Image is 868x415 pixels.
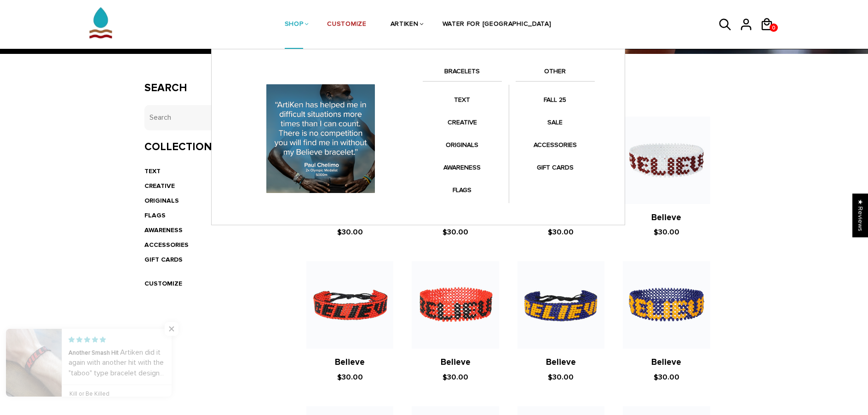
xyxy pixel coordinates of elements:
[337,373,363,382] span: $30.00
[144,241,189,249] a: ACCESSORIES
[548,228,574,237] span: $30.00
[654,228,679,237] span: $30.00
[423,91,502,109] a: TEXT
[144,105,279,130] input: Search
[852,193,868,237] div: Click to open Judge.me floating reviews tab
[443,373,468,382] span: $30.00
[548,373,574,382] span: $30.00
[327,0,366,49] a: CUSTOMIZE
[144,226,183,234] a: AWARENESS
[423,158,502,176] a: AWARENESS
[546,357,576,368] a: Believe
[651,357,681,368] a: Believe
[285,0,304,49] a: SHOP
[516,158,595,176] a: GIFT CARDS
[144,280,182,287] a: CUSTOMIZE
[423,136,502,154] a: ORIGINALS
[144,140,279,154] h3: Collections
[144,82,279,95] h3: Search
[516,113,595,131] a: SALE
[441,357,471,368] a: Believe
[144,167,161,175] a: TEXT
[391,0,419,49] a: ARTIKEN
[443,0,552,49] a: WATER FOR [GEOGRAPHIC_DATA]
[144,256,183,263] a: GIFT CARDS
[770,22,778,34] span: 0
[423,113,502,131] a: CREATIVE
[165,322,178,336] span: Close popup widget
[651,212,681,223] a: Believe
[516,136,595,154] a: ACCESSORIES
[770,23,778,32] a: 0
[335,357,365,368] a: Believe
[654,373,679,382] span: $30.00
[423,181,502,199] a: FLAGS
[144,182,175,190] a: CREATIVE
[144,211,166,219] a: FLAGS
[443,228,468,237] span: $30.00
[144,197,179,205] a: ORIGINALS
[516,91,595,109] a: FALL 25
[516,66,595,82] a: OTHER
[423,66,502,82] a: BRACELETS
[337,228,363,237] span: $30.00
